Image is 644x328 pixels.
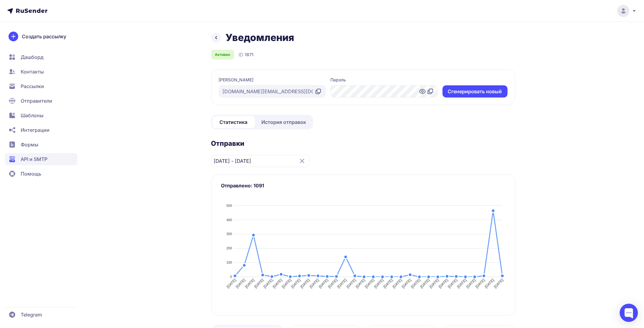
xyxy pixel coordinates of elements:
[272,278,283,289] tspan: [DATE]
[226,232,232,236] tspan: 300
[21,311,42,318] span: Telegram
[21,83,44,90] span: Рассылки
[221,182,505,189] h3: Отправлено: 1091
[438,278,449,289] tspan: [DATE]
[220,118,248,126] span: Статистика
[401,278,412,289] tspan: [DATE]
[226,204,232,207] tspan: 500
[447,278,458,289] tspan: [DATE]
[21,68,44,75] span: Контакты
[21,112,43,119] span: Шаблоны
[263,278,274,289] tspan: [DATE]
[21,141,38,148] span: Формы
[410,278,421,289] tspan: [DATE]
[212,116,255,128] a: Статистика
[373,278,384,289] tspan: [DATE]
[226,261,232,264] tspan: 100
[5,309,77,321] a: Telegram
[239,51,254,58] div: ID
[290,278,301,289] tspan: [DATE]
[318,278,329,289] tspan: [DATE]
[474,278,486,289] tspan: [DATE]
[21,126,50,134] span: Интеграции
[364,278,375,289] tspan: [DATE]
[21,170,41,177] span: Помощь
[484,278,495,289] tspan: [DATE]
[256,116,312,128] a: История отправок
[391,278,403,289] tspan: [DATE]
[211,139,515,148] h2: Отправки
[245,52,254,58] span: 1871
[262,118,306,126] span: История отправок
[226,218,232,222] tspan: 400
[215,52,230,57] span: Активен
[346,278,357,289] tspan: [DATE]
[465,278,477,289] tspan: [DATE]
[327,278,338,289] tspan: [DATE]
[211,155,309,167] input: Datepicker input
[226,246,232,250] tspan: 200
[226,32,294,44] h1: Уведомления
[355,278,366,289] tspan: [DATE]
[219,77,254,83] label: [PERSON_NAME]
[235,278,246,289] tspan: [DATE]
[281,278,292,289] tspan: [DATE]
[21,97,52,104] span: Отправители
[336,278,347,289] tspan: [DATE]
[493,278,504,289] tspan: [DATE]
[429,278,440,289] tspan: [DATE]
[330,77,346,83] label: Пароль
[21,53,43,61] span: Дашборд
[382,278,394,289] tspan: [DATE]
[22,33,66,40] span: Создать рассылку
[253,278,264,289] tspan: [DATE]
[299,278,311,289] tspan: [DATE]
[230,275,232,278] tspan: 0
[244,278,255,289] tspan: [DATE]
[308,278,320,289] tspan: [DATE]
[419,278,430,289] tspan: [DATE]
[21,155,47,163] span: API и SMTP
[226,278,237,289] tspan: [DATE]
[456,278,467,289] tspan: [DATE]
[443,85,508,97] button: Cгенерировать новый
